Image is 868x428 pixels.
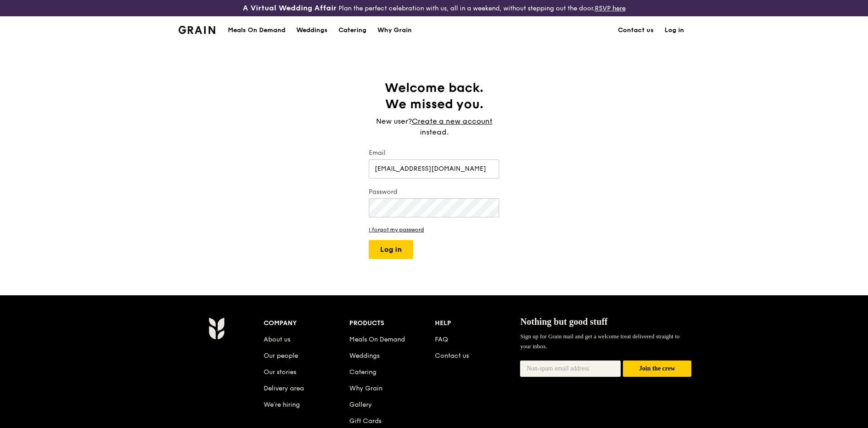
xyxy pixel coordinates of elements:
[520,333,680,350] span: Sign up for Grain mail and get a welcome treat delivered straight to your inbox.
[264,368,296,376] a: Our stories
[296,17,328,44] div: Weddings
[243,4,337,13] h3: A Virtual Wedding Affair
[412,116,492,127] a: Create a new account
[369,188,499,197] label: Password
[228,17,285,44] div: Meals On Demand
[612,17,659,44] a: Contact us
[349,317,435,330] div: Products
[208,317,224,340] img: Grain
[369,80,499,112] h1: Welcome back. We missed you.
[291,17,333,44] a: Weddings
[595,5,626,12] a: RSVP here
[349,417,381,425] a: Gift Cards
[349,368,376,376] a: Catering
[520,317,608,327] span: Nothing but good stuff
[623,361,691,377] button: Join the crew
[349,385,382,392] a: Why Grain
[376,117,412,125] span: New user?
[349,336,405,343] a: Meals On Demand
[377,17,412,44] div: Why Grain
[369,240,413,259] button: Log in
[435,352,469,360] a: Contact us
[338,17,366,44] div: Catering
[349,401,372,409] a: Gallery
[369,226,499,233] a: I forgot my password
[372,17,417,44] a: Why Grain
[178,16,215,43] a: GrainGrain
[264,317,349,330] div: Company
[369,149,499,158] label: Email
[178,26,215,34] img: Grain
[264,401,300,409] a: We’re hiring
[333,17,372,44] a: Catering
[264,352,298,360] a: Our people
[435,317,521,330] div: Help
[520,361,621,377] input: Non-spam email address
[435,336,448,343] a: FAQ
[420,128,448,136] span: instead.
[173,4,695,13] div: Plan the perfect celebration with us, all in a weekend, without stepping out the door.
[264,385,304,392] a: Delivery area
[349,352,380,360] a: Weddings
[264,336,290,343] a: About us
[659,17,690,44] a: Log in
